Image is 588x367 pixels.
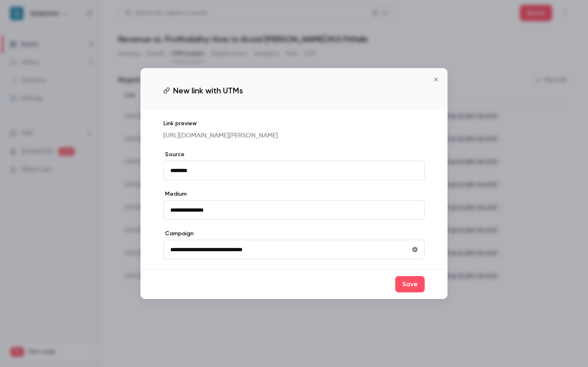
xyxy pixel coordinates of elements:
[163,190,425,198] label: Medium
[428,71,444,88] button: Close
[163,230,425,238] label: Campaign
[163,131,425,141] p: [URL][DOMAIN_NAME][PERSON_NAME]
[163,119,425,128] p: Link preview
[173,84,243,97] span: New link with UTMs
[163,150,425,159] label: Source
[395,276,425,292] button: Save
[408,243,421,256] button: utmCampaign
